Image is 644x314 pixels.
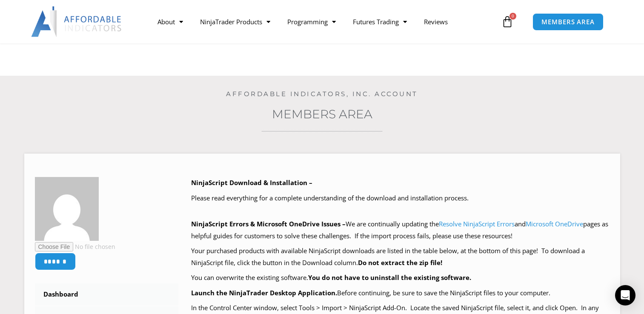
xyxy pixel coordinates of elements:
[149,12,192,31] a: About
[509,13,516,20] span: 0
[541,19,595,25] span: MEMBERS AREA
[35,177,99,241] img: 7f3f90949f70783eee3fd465f8c8c0d8354ff06bea61fff3bed9e39eb07d4ce0
[415,12,456,31] a: Reviews
[191,287,610,299] p: Before continuing, be sure to save the NinjaScript files to your computer.
[191,178,312,187] b: NinjaScript Download & Installation –
[149,12,499,31] nav: Menu
[35,283,179,305] a: Dashboard
[615,285,635,305] div: Open Intercom Messenger
[279,12,344,31] a: Programming
[489,9,526,34] a: 0
[191,272,610,284] p: You can overwrite the existing software.
[308,273,471,282] b: You do not have to uninstall the existing software.
[226,90,418,98] a: Affordable Indicators, Inc. Account
[526,220,583,228] a: Microsoft OneDrive
[532,13,604,31] a: MEMBERS AREA
[191,192,610,204] p: Please read everything for a complete understanding of the download and installation process.
[31,6,123,37] img: LogoAI | Affordable Indicators – NinjaTrader
[272,107,372,121] a: Members Area
[358,258,442,267] b: Do not extract the zip file!
[191,220,346,228] b: NinjaScript Errors & Microsoft OneDrive Issues –
[191,245,610,269] p: Your purchased products with available NinjaScript downloads are listed in the table below, at th...
[191,218,610,242] p: We are continually updating the and pages as helpful guides for customers to solve these challeng...
[192,12,279,31] a: NinjaTrader Products
[191,288,337,297] b: Launch the NinjaTrader Desktop Application.
[439,220,515,228] a: Resolve NinjaScript Errors
[344,12,415,31] a: Futures Trading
